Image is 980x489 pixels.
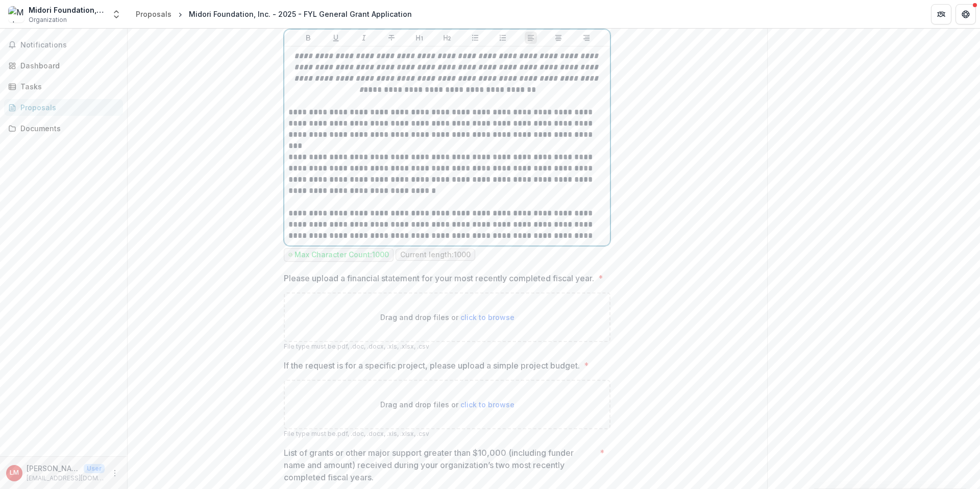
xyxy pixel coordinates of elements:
[29,15,67,25] span: Organization
[20,81,115,92] div: Tasks
[552,32,565,44] button: Align Center
[295,251,389,259] p: Max Character Count: 1000
[109,4,124,25] button: Open entity switcher
[460,400,514,409] span: click to browse
[469,32,481,44] button: Bullet List
[955,4,976,25] button: Get Help
[358,32,370,44] button: Italicize
[931,4,951,25] button: Partners
[27,463,80,474] p: [PERSON_NAME]
[20,60,115,71] div: Dashboard
[10,470,19,476] div: Luz MacManus
[27,474,105,483] p: [EMAIL_ADDRESS][DOMAIN_NAME]
[497,32,509,44] button: Ordered List
[284,447,596,483] p: List of grants or other major support greater than $10,000 (including funder name and amount) rec...
[4,99,123,116] a: Proposals
[109,467,121,479] button: More
[4,120,123,137] a: Documents
[284,342,610,351] p: File type must be .pdf, .doc, .docx, .xls, .xlsx, .csv
[330,32,342,44] button: Underline
[84,464,105,473] p: User
[380,399,514,410] p: Drag and drop files or
[189,9,412,19] div: Midori Foundation, Inc. - 2025 - FYL General Grant Application
[29,5,105,15] div: Midori Foundation, Inc.
[460,313,514,322] span: click to browse
[441,32,453,44] button: Heading 2
[132,7,176,21] a: Proposals
[132,7,416,21] nav: breadcrumb
[580,32,593,44] button: Align Right
[4,37,123,53] button: Notifications
[284,429,610,438] p: File type must be .pdf, .doc, .docx, .xls, .xlsx, .csv
[525,32,537,44] button: Align Left
[385,32,398,44] button: Strike
[4,78,123,95] a: Tasks
[20,102,115,113] div: Proposals
[284,272,594,284] p: Please upload a financial statement for your most recently completed fiscal year.
[413,32,426,44] button: Heading 1
[400,251,471,259] p: Current length: 1000
[284,359,580,372] p: If the request is for a specific project, please upload a simple project budget.
[136,9,171,19] div: Proposals
[8,6,24,22] img: Midori Foundation, Inc.
[380,312,514,323] p: Drag and drop files or
[20,41,119,50] span: Notifications
[20,123,115,134] div: Documents
[4,57,123,74] a: Dashboard
[302,32,314,44] button: Bold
